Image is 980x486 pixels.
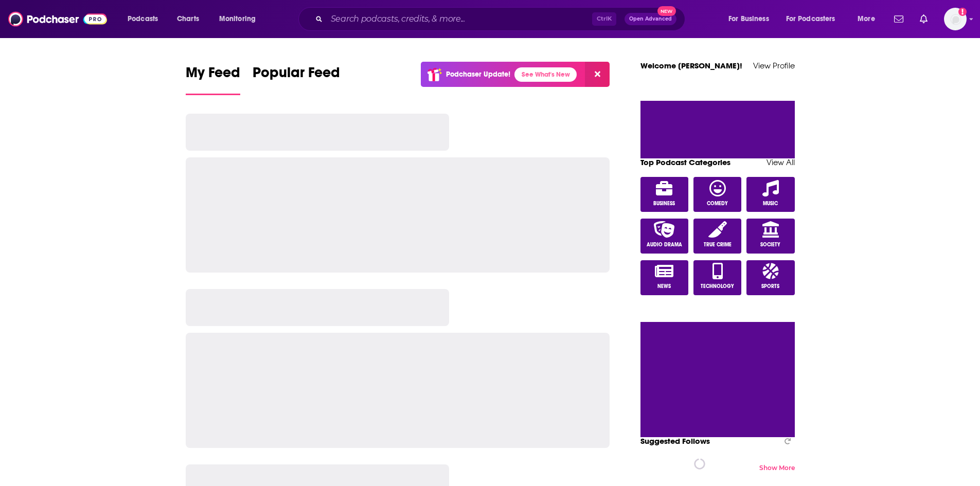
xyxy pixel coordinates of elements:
a: Top Podcast Categories [640,157,730,167]
div: Show More [759,464,795,472]
span: Logged in as luilaking [944,8,967,30]
button: open menu [779,11,850,27]
span: Sports [761,283,779,290]
a: Welcome [PERSON_NAME]! [640,61,742,70]
p: Podchaser Update! [446,70,510,79]
input: Search podcasts, credits, & more... [327,11,592,27]
button: open menu [120,11,171,27]
a: True Crime [693,219,742,254]
span: Technology [701,283,734,290]
span: Comedy [707,201,728,207]
span: Popular Feed [253,64,340,87]
a: Society [746,219,795,254]
span: Monitoring [219,12,256,26]
img: Podchaser - Follow, Share and Rate Podcasts [8,9,107,29]
button: open menu [212,11,269,27]
button: Show profile menu [944,8,967,30]
a: View Profile [753,61,795,70]
img: User Profile [944,8,967,30]
span: News [657,283,671,290]
span: More [858,12,875,26]
button: Open AdvancedNew [625,13,676,25]
a: Show notifications dropdown [890,10,907,28]
a: Technology [693,260,742,295]
a: Popular Feed [253,64,340,95]
a: My Feed [186,64,240,95]
span: Suggested Follows [640,436,710,446]
a: See What's New [514,67,577,82]
a: Music [746,177,795,212]
div: Search podcasts, credits, & more... [308,7,695,31]
span: For Podcasters [786,12,835,26]
span: Business [653,201,675,207]
a: View All [767,157,795,167]
svg: Add a profile image [958,8,967,16]
span: True Crime [704,242,732,248]
span: My Feed [186,64,240,87]
span: New [657,6,676,16]
span: Open Advanced [629,16,672,22]
span: For Business [728,12,769,26]
span: Charts [177,12,199,26]
span: Ctrl K [592,12,616,26]
a: Business [640,177,689,212]
span: Society [760,242,780,248]
span: Music [763,201,778,207]
a: Sports [746,260,795,295]
a: Charts [170,11,205,27]
a: Comedy [693,177,742,212]
a: News [640,260,689,295]
button: open menu [721,11,782,27]
span: Podcasts [128,12,158,26]
span: Audio Drama [647,242,682,248]
a: Audio Drama [640,219,689,254]
button: open menu [850,11,888,27]
a: Show notifications dropdown [916,10,932,28]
